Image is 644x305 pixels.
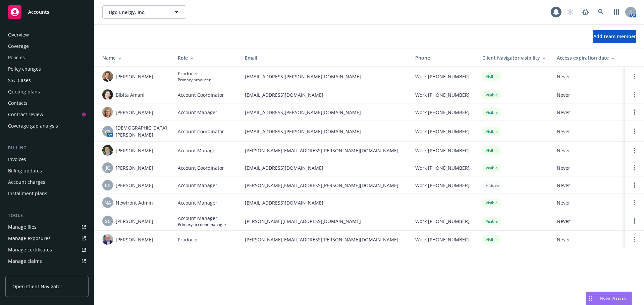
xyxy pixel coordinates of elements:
[8,64,41,74] div: Policy changes
[116,236,153,243] span: [PERSON_NAME]
[8,177,45,187] div: Account charges
[5,267,89,278] a: Manage BORs
[245,147,405,154] span: [PERSON_NAME][EMAIL_ADDRESS][PERSON_NAME][DOMAIN_NAME]
[8,121,58,131] div: Coverage gap analysis
[5,188,89,199] a: Installment plans
[557,109,620,116] span: Never
[415,128,470,135] span: Work [PHONE_NUMBER]
[5,165,89,176] a: Billing updates
[102,107,113,118] img: photo
[178,215,226,222] span: Account Manager
[8,267,40,278] div: Manage BORs
[557,73,620,80] span: Never
[631,217,639,225] a: Open options
[415,236,470,243] span: Work [PHONE_NUMBER]
[102,234,113,245] img: photo
[8,75,31,86] div: SSC Cases
[415,73,470,80] span: Work [PHONE_NUMBER]
[631,199,639,207] a: Open options
[102,145,113,156] img: photo
[482,199,501,207] div: Visible
[415,182,470,189] span: Work [PHONE_NUMBER]
[104,199,111,206] span: NA
[178,147,217,154] span: Account Manager
[600,295,626,301] span: Nova Assist
[5,145,89,151] div: Billing
[116,124,167,138] span: [DEMOGRAPHIC_DATA][PERSON_NAME]
[102,54,167,61] div: Name
[5,41,89,52] a: Coverage
[5,154,89,165] a: Invoices
[8,98,28,108] div: Contacts
[178,128,224,135] span: Account Coordinator
[245,218,405,225] span: [PERSON_NAME][EMAIL_ADDRESS][DOMAIN_NAME]
[5,64,89,74] a: Policy changes
[116,147,153,154] span: [PERSON_NAME]
[5,256,89,266] a: Manage claims
[245,73,405,80] span: [EMAIL_ADDRESS][PERSON_NAME][DOMAIN_NAME]
[557,128,620,135] span: Never
[5,233,89,244] span: Manage exposures
[415,164,470,171] span: Work [PHONE_NUMBER]
[5,86,89,97] a: Quoting plans
[245,54,405,61] div: Email
[415,147,470,154] span: Work [PHONE_NUMBER]
[631,72,639,80] a: Open options
[8,233,51,244] div: Manage exposures
[12,283,62,290] span: Open Client Navigator
[482,108,501,117] div: Visible
[116,164,153,171] span: [PERSON_NAME]
[8,244,52,255] div: Manage certificates
[631,164,639,172] a: Open options
[245,236,405,243] span: [PERSON_NAME][EMAIL_ADDRESS][PERSON_NAME][DOMAIN_NAME]
[8,256,42,266] div: Manage claims
[610,5,623,19] a: Switch app
[178,91,224,98] span: Account Coordinator
[105,218,111,225] span: SC
[482,91,501,99] div: Visible
[631,235,639,243] a: Open options
[8,86,40,97] div: Quoting plans
[5,212,89,219] div: Tools
[593,33,636,40] span: Add team member
[245,164,405,171] span: [EMAIL_ADDRESS][DOMAIN_NAME]
[8,52,25,63] div: Policies
[116,199,153,206] span: Newfront Admin
[631,146,639,154] a: Open options
[5,98,89,108] a: Contacts
[108,9,166,16] span: Tigo Energy, Inc.
[5,75,89,86] a: SSC Cases
[482,127,501,136] div: Visible
[116,73,153,80] span: [PERSON_NAME]
[5,121,89,131] a: Coverage gap analysis
[557,91,620,98] span: Never
[631,91,639,99] a: Open options
[245,182,405,189] span: [PERSON_NAME][EMAIL_ADDRESS][PERSON_NAME][DOMAIN_NAME]
[594,5,608,19] a: Search
[557,54,620,61] div: Access expiration date
[5,244,89,255] a: Manage certificates
[178,164,224,171] span: Account Coordinator
[586,292,632,305] button: Nova Assist
[631,127,639,135] a: Open options
[631,181,639,189] a: Open options
[102,71,113,82] img: photo
[557,236,620,243] span: Never
[8,41,29,52] div: Coverage
[28,9,49,15] span: Accounts
[5,52,89,63] a: Policies
[579,5,592,19] a: Report a Bug
[178,54,234,61] div: Role
[105,128,111,135] span: CS
[557,199,620,206] span: Never
[482,181,502,189] div: Hidden
[116,182,153,189] span: [PERSON_NAME]
[105,182,111,189] span: LG
[415,218,470,225] span: Work [PHONE_NUMBER]
[8,109,43,120] div: Contract review
[557,218,620,225] span: Never
[557,147,620,154] span: Never
[245,199,405,206] span: [EMAIL_ADDRESS][DOMAIN_NAME]
[245,91,405,98] span: [EMAIL_ADDRESS][DOMAIN_NAME]
[8,165,42,176] div: Billing updates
